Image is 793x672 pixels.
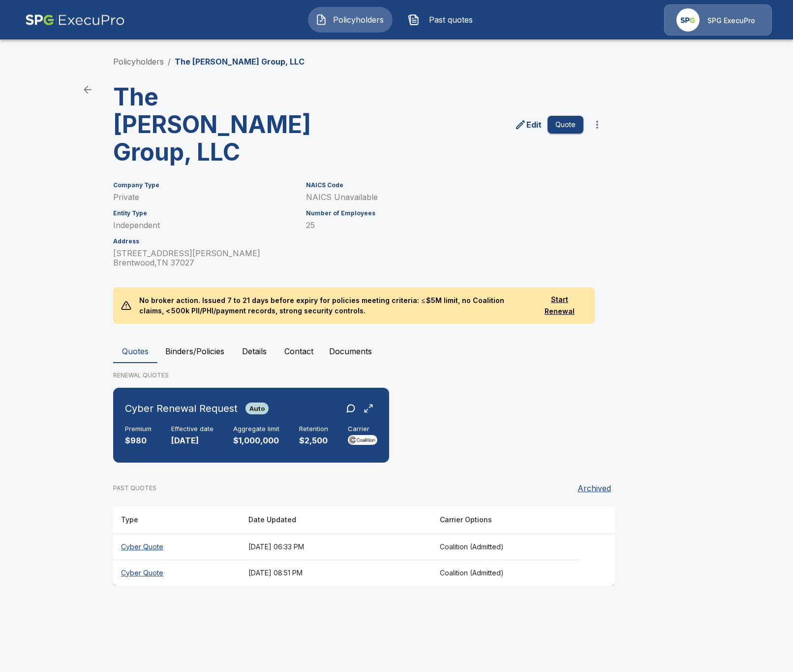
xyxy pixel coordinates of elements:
[113,560,241,586] th: Cyber Quote
[113,484,156,493] p: PAST QUOTES
[321,339,380,363] button: Documents
[113,221,294,230] p: Independent
[526,119,542,131] p: Edit
[348,435,377,445] img: Carrier
[125,401,238,416] h6: Cyber Renewal Request
[299,425,328,433] h6: Retention
[113,371,680,380] p: RENEWAL QUOTES
[113,506,615,586] table: responsive table
[233,425,279,433] h6: Aggregate limit
[233,435,279,446] p: $1,000,000
[548,116,583,134] button: Quote
[308,7,393,33] button: Policyholders IconPolicyholders
[113,339,680,363] div: policyholder tabs
[131,287,532,324] p: No broker action. Issued 7 to 21 days before expiry for policies meeting criteria: ≤ $5M limit, n...
[113,534,241,560] th: Cyber Quote
[232,339,276,363] button: Details
[306,193,583,202] p: NAICS Unavailable
[78,80,97,100] a: back
[113,238,294,245] h6: Address
[348,425,377,433] h6: Carrier
[25,4,125,35] img: AA Logo
[331,14,385,26] span: Policyholders
[241,506,432,534] th: Date Updated
[241,534,432,560] th: [DATE] 06:33 PM
[574,478,615,498] button: Archived
[299,435,328,446] p: $2,500
[306,182,583,189] h6: NAICS Code
[432,560,581,586] th: Coalition (Admitted)
[315,14,327,26] img: Policyholders Icon
[587,115,607,134] button: more
[113,339,157,363] button: Quotes
[432,534,581,560] th: Coalition (Admitted)
[241,560,432,586] th: [DATE] 08:51 PM
[168,56,171,67] li: /
[175,56,305,67] p: The [PERSON_NAME] Group, LLC
[306,210,583,217] h6: Number of Employees
[306,221,583,230] p: 25
[171,435,213,446] p: [DATE]
[113,506,241,534] th: Type
[157,339,232,363] button: Binders/Policies
[125,425,152,433] h6: Premium
[113,210,294,217] h6: Entity Type
[408,14,420,26] img: Past quotes Icon
[276,339,321,363] button: Contact
[113,249,294,268] p: [STREET_ADDRESS][PERSON_NAME] Brentwood , TN 37027
[424,14,478,26] span: Past quotes
[113,83,356,166] h3: The [PERSON_NAME] Group, LLC
[664,4,772,35] a: Agency IconSPG ExecuPro
[707,16,755,26] p: SPG ExecuPro
[245,404,269,412] span: Auto
[125,435,152,446] p: $980
[676,8,700,32] img: Agency Icon
[113,193,294,202] p: Private
[432,506,581,534] th: Carrier Options
[113,57,164,67] a: Policyholders
[171,425,213,433] h6: Effective date
[513,117,544,133] a: edit
[113,182,294,189] h6: Company Type
[400,7,485,33] button: Past quotes IconPast quotes
[113,56,305,67] nav: breadcrumb
[532,291,587,321] button: Start Renewal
